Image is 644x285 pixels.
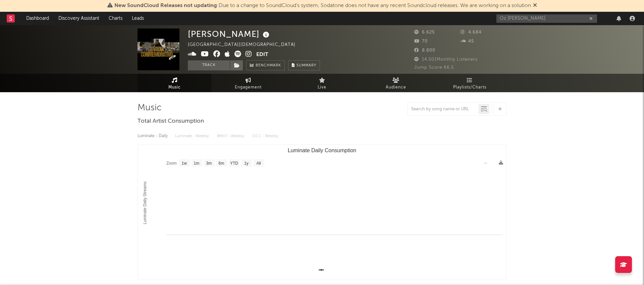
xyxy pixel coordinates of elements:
svg: Luminate Daily Consumption [138,145,506,279]
span: Engagement [235,83,262,92]
a: Playlists/Charts [433,74,506,92]
span: 4.684 [461,30,482,35]
text: 3m [206,161,212,166]
span: Audience [386,83,406,92]
text: Luminate Daily Consumption [288,148,357,153]
a: Discovery Assistant [54,12,104,25]
a: Engagement [211,74,285,92]
div: [GEOGRAPHIC_DATA] | [DEMOGRAPHIC_DATA] [188,41,303,49]
a: Live [285,74,359,92]
span: Benchmark [256,62,281,70]
text: 1w [182,161,187,166]
button: Track [188,60,230,70]
text: Luminate Daily Streams [143,181,147,224]
a: Leads [127,12,149,25]
input: Search by song name or URL [408,107,479,112]
a: Benchmark [246,60,285,70]
span: 6.625 [414,30,435,35]
text: YTD [230,161,238,166]
a: Music [138,74,211,92]
span: Summary [297,64,316,67]
div: [PERSON_NAME] [188,28,271,40]
span: Total Artist Consumption [138,117,204,125]
span: Jump Score: 66.5 [414,65,454,70]
a: Dashboard [21,12,54,25]
span: Live [318,83,326,92]
span: 8.800 [414,48,435,53]
text: Zoom [166,161,177,166]
span: : Due to a change to SoundCloud's system, Sodatone does not have any recent Soundcloud releases. ... [114,3,531,8]
a: Audience [359,74,433,92]
button: Summary [288,60,320,70]
input: Search for artists [496,14,597,23]
text: 1m [194,161,200,166]
span: 45 [461,39,474,44]
span: 14.501 Monthly Listeners [414,57,478,62]
span: 70 [414,39,428,44]
a: Charts [104,12,127,25]
text: All [256,161,261,166]
text: 6m [219,161,224,166]
span: Music [168,83,181,92]
button: Edit [256,51,268,59]
span: New SoundCloud Releases not updating [114,3,217,8]
span: Playlists/Charts [453,83,486,92]
span: Dismiss [533,3,537,8]
text: → [483,161,487,165]
text: 1y [244,161,249,166]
